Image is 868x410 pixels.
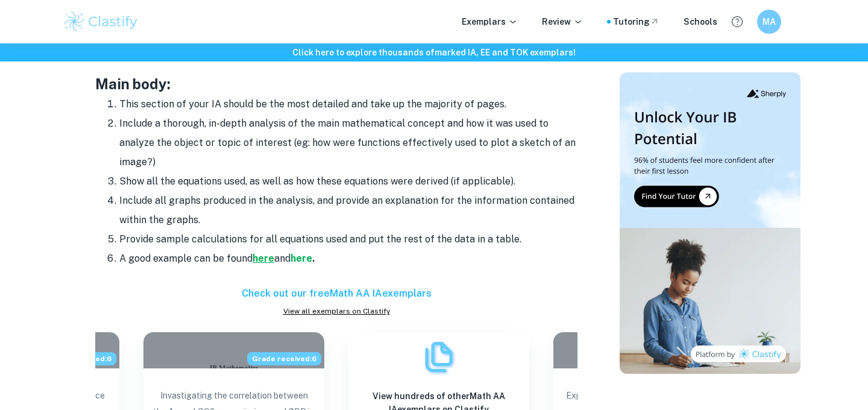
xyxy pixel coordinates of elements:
[421,339,457,375] img: Exemplars
[727,11,747,32] button: Help and Feedback
[63,10,139,34] img: Clastify logo
[95,286,577,301] h6: Check out our free Math AA IA exemplars
[95,73,577,95] h3: Main body:
[620,72,800,374] img: Thumbnail
[119,191,577,230] li: Include all graphs produced in the analysis, and provide an explanation for the information conta...
[462,15,518,28] p: Exemplars
[291,253,312,264] a: here
[684,15,717,28] a: Schools
[119,95,577,114] li: This section of your IA should be the most detailed and take up the majority of pages.
[247,352,321,365] span: Grade received: 6
[2,46,866,59] h6: Click here to explore thousands of marked IA, EE and TOK exemplars !
[312,253,315,264] strong: .
[119,249,577,268] li: A good example can be found and
[757,10,781,34] button: MA
[613,15,659,28] a: Tutoring
[119,172,577,191] li: Show all the equations used, as well as how these equations were derived (if applicable).
[119,230,577,249] li: Provide sample calculations for all equations used and put the rest of the data in a table.
[253,253,274,264] a: here
[95,306,577,317] a: View all exemplars on Clastify
[119,114,577,172] li: Include a thorough, in-depth analysis of the main mathematical concept and how it was used to ana...
[542,15,583,28] p: Review
[763,15,776,28] h6: MA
